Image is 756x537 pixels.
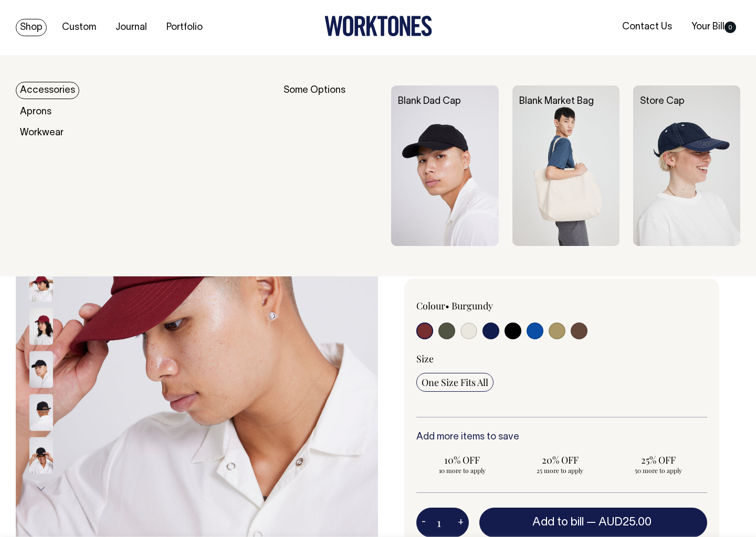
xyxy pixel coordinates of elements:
span: 20% OFF [520,454,601,466]
img: Blank Market Bag [512,85,619,246]
a: Blank Market Bag [519,97,594,106]
span: 25% OFF [617,454,699,466]
img: Store Cap [633,85,740,246]
input: 25% OFF 50 more to apply [612,450,704,478]
img: black [29,437,53,474]
a: Aprons [16,103,56,121]
img: burgundy [29,265,53,302]
img: Blank Dad Cap [391,85,498,246]
a: Store Cap [640,97,685,106]
a: Workwear [16,124,68,142]
span: 10 more to apply [422,466,503,475]
a: Accessories [16,82,79,99]
div: Some Options [283,85,377,246]
a: Contact Us [618,18,676,36]
span: — [586,517,654,528]
h6: Add more items to save [416,432,707,443]
img: black [29,394,53,431]
span: AUD25.00 [598,517,652,528]
input: One Size Fits All [416,373,493,392]
button: Next [33,477,49,500]
a: Your Bill0 [687,18,740,36]
span: 10% OFF [422,454,503,466]
input: 20% OFF 25 more to apply [514,450,606,478]
div: Colour [416,299,533,312]
a: Journal [111,19,151,36]
a: Custom [58,19,100,36]
span: • [445,299,449,312]
input: 10% OFF 10 more to apply [416,450,508,478]
img: burgundy [29,308,53,345]
span: 0 [724,22,736,33]
label: Burgundy [451,299,493,312]
a: Blank Dad Cap [398,97,461,106]
button: - [416,512,431,533]
button: + [453,512,469,533]
button: Add to bill —AUD25.00 [479,508,707,537]
a: Portfolio [162,19,207,36]
div: Size [416,352,707,365]
span: 50 more to apply [617,466,699,475]
img: black [29,351,53,388]
a: Shop [16,19,47,36]
span: 25 more to apply [520,466,601,475]
span: One Size Fits All [422,376,488,389]
span: Add to bill [532,517,584,528]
